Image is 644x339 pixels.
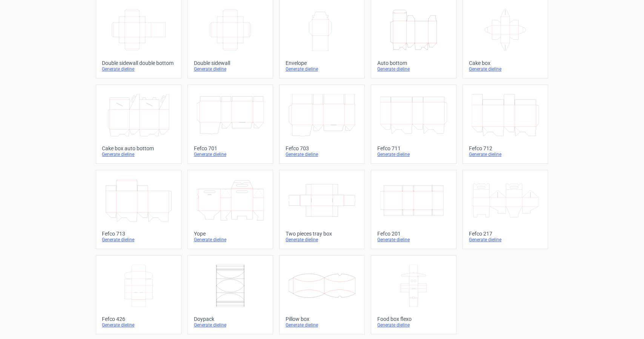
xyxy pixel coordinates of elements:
[377,322,450,328] div: Generate dieline
[377,66,450,72] div: Generate dieline
[279,255,365,334] a: Pillow boxGenerate dieline
[102,231,175,237] div: Fefco 713
[194,66,267,72] div: Generate dieline
[469,151,542,157] div: Generate dieline
[194,322,267,328] div: Generate dieline
[377,151,450,157] div: Generate dieline
[194,151,267,157] div: Generate dieline
[463,170,548,249] a: Fefco 217Generate dieline
[377,316,450,322] div: Food box flexo
[96,255,181,334] a: Fefco 426Generate dieline
[377,145,450,151] div: Fefco 711
[286,60,358,66] div: Envelope
[286,151,358,157] div: Generate dieline
[102,151,175,157] div: Generate dieline
[377,60,450,66] div: Auto bottom
[463,85,548,164] a: Fefco 712Generate dieline
[102,237,175,243] div: Generate dieline
[286,231,358,237] div: Two pieces tray box
[188,170,273,249] a: YopeGenerate dieline
[194,316,267,322] div: Doypack
[194,237,267,243] div: Generate dieline
[102,66,175,72] div: Generate dieline
[371,255,456,334] a: Food box flexoGenerate dieline
[469,145,542,151] div: Fefco 712
[194,60,267,66] div: Double sidewall
[286,322,358,328] div: Generate dieline
[188,85,273,164] a: Fefco 701Generate dieline
[102,145,175,151] div: Cake box auto bottom
[286,145,358,151] div: Fefco 703
[469,66,542,72] div: Generate dieline
[377,237,450,243] div: Generate dieline
[279,85,365,164] a: Fefco 703Generate dieline
[279,170,365,249] a: Two pieces tray boxGenerate dieline
[469,237,542,243] div: Generate dieline
[286,316,358,322] div: Pillow box
[377,231,450,237] div: Fefco 201
[188,255,273,334] a: DoypackGenerate dieline
[102,60,175,66] div: Double sidewall double bottom
[102,322,175,328] div: Generate dieline
[286,66,358,72] div: Generate dieline
[96,170,181,249] a: Fefco 713Generate dieline
[194,145,267,151] div: Fefco 701
[102,316,175,322] div: Fefco 426
[469,231,542,237] div: Fefco 217
[96,85,181,164] a: Cake box auto bottomGenerate dieline
[286,237,358,243] div: Generate dieline
[371,85,456,164] a: Fefco 711Generate dieline
[194,231,267,237] div: Yope
[469,60,542,66] div: Cake box
[371,170,456,249] a: Fefco 201Generate dieline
